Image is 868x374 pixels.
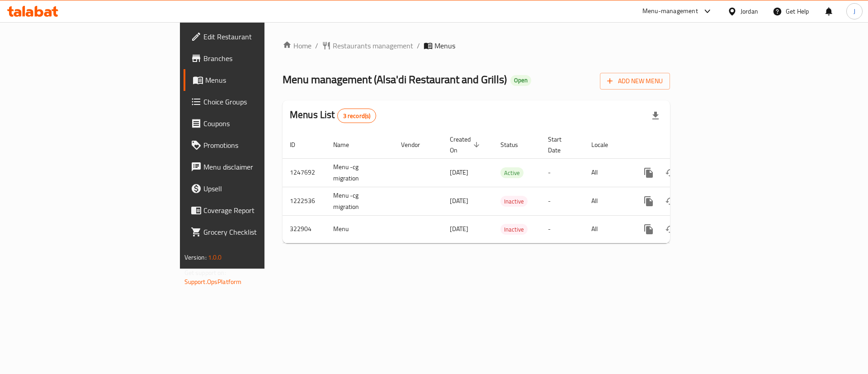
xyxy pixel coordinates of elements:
span: Active [500,168,524,178]
a: Edit Restaurant [184,26,325,47]
div: Menu-management [642,6,698,17]
a: Support.OpsPlatform [184,276,242,288]
span: Grocery Checklist [203,227,318,237]
a: Branches [184,47,325,69]
span: Menus [205,75,318,85]
span: [DATE] [450,223,468,235]
a: Coverage Report [184,199,325,221]
td: Menu [326,215,394,243]
span: Menus [434,40,455,51]
button: Change Status [660,162,681,184]
span: Created On [450,134,482,156]
td: Menu -cg migration [326,158,394,187]
span: Restaurants management [333,40,413,51]
td: - [541,215,584,243]
span: [DATE] [450,166,468,178]
li: / [417,40,420,51]
td: - [541,187,584,215]
span: Coupons [203,118,318,129]
a: Promotions [184,134,325,156]
table: enhanced table [283,131,732,243]
span: [DATE] [450,195,468,207]
a: Restaurants management [322,40,413,51]
span: 1.0.0 [208,251,222,263]
td: All [584,187,631,215]
span: Version: [184,251,207,263]
td: All [584,215,631,243]
td: All [584,158,631,187]
a: Menu disclaimer [184,156,325,178]
div: Jordan [741,6,758,16]
div: Inactive [500,196,528,207]
button: Change Status [660,190,681,212]
div: Active [500,167,524,178]
div: Open [510,75,531,86]
span: Start Date [548,134,573,156]
span: Name [333,139,361,150]
td: Menu -cg migration [326,187,394,215]
span: Edit Restaurant [203,31,318,42]
span: Upsell [203,183,318,194]
button: more [638,162,660,184]
button: more [638,190,660,212]
nav: breadcrumb [283,40,670,51]
th: Actions [631,131,732,159]
span: Promotions [203,140,318,151]
a: Choice Groups [184,91,325,113]
button: Change Status [660,218,681,240]
span: ID [290,139,307,150]
span: J [854,6,855,16]
span: Inactive [500,224,528,235]
span: Choice Groups [203,96,318,107]
span: 3 record(s) [338,112,376,120]
span: Get support on: [184,267,226,279]
button: more [638,218,660,240]
button: Add New Menu [600,73,670,90]
a: Upsell [184,178,325,199]
a: Menus [184,69,325,91]
span: Open [510,76,531,84]
span: Coverage Report [203,205,318,216]
div: Export file [645,105,666,127]
span: Menu disclaimer [203,161,318,172]
a: Coupons [184,113,325,134]
span: Vendor [401,139,432,150]
div: Total records count [337,109,377,123]
td: - [541,158,584,187]
span: Branches [203,53,318,64]
span: Locale [591,139,620,150]
span: Inactive [500,196,528,207]
span: Menu management ( Alsa'di Restaurant and Grills ) [283,69,507,90]
span: Status [500,139,530,150]
a: Grocery Checklist [184,221,325,243]
h2: Menus List [290,108,376,123]
span: Add New Menu [607,76,663,87]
